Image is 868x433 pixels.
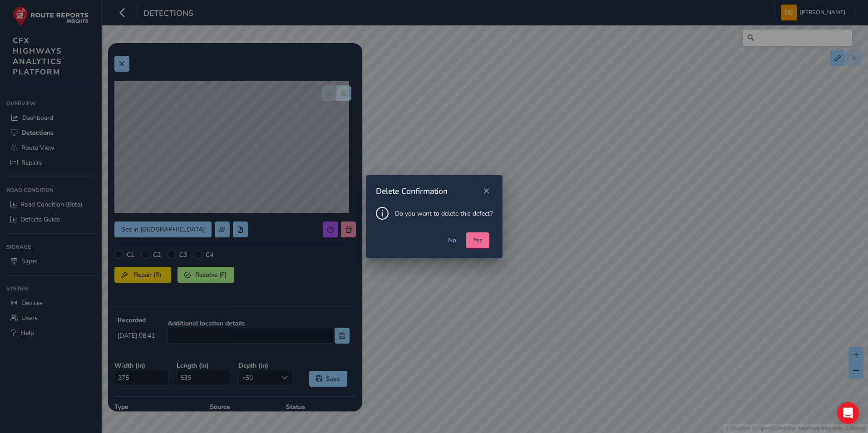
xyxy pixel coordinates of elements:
button: Yes [466,232,489,248]
span: Do you want to delete this defect? [395,209,493,218]
button: No [441,232,463,248]
button: Close [480,185,493,197]
span: No [448,236,456,245]
span: Yes [473,236,483,245]
div: Delete Confirmation [376,186,480,197]
div: Open Intercom Messenger [837,402,859,424]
